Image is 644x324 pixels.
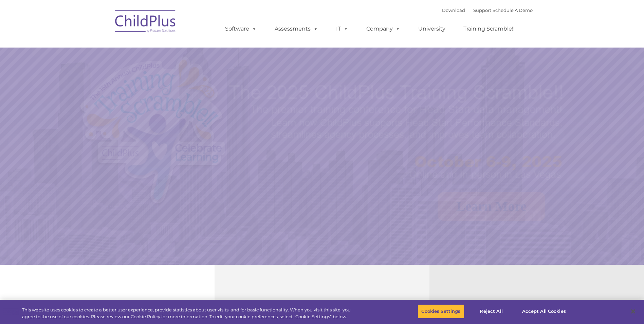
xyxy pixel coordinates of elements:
a: Company [360,22,407,36]
button: Accept All Cookies [518,304,570,319]
font: | [442,7,533,13]
a: IT [329,22,355,36]
a: University [411,22,452,36]
button: Close [626,304,641,319]
button: Reject All [470,304,513,319]
img: ChildPlus by Procare Solutions [112,5,180,39]
a: Download [442,7,465,13]
a: Learn More [438,192,545,221]
a: Support [473,7,491,13]
a: Training Scramble!! [457,22,521,36]
a: Assessments [268,22,325,36]
button: Cookies Settings [418,304,464,319]
div: This website uses cookies to create a better user experience, provide statistics about user visit... [22,307,354,320]
a: Schedule A Demo [493,7,533,13]
a: Software [218,22,263,36]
